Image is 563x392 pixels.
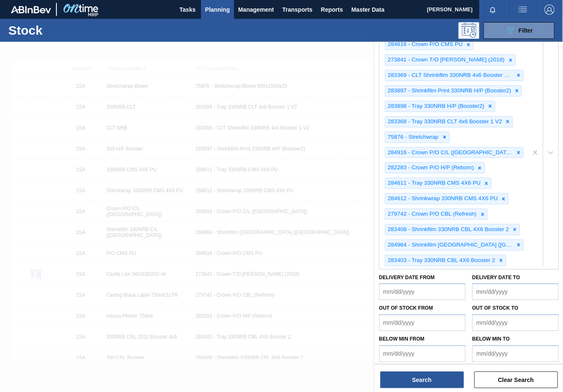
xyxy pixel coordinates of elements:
[379,283,466,300] input: mm/dd/yyyy
[379,336,425,342] label: Below Min from
[472,336,510,342] label: Below Min to
[379,345,466,362] input: mm/dd/yyyy
[385,178,482,188] div: 284611 - Tray 330NRB CMS 4X6 PU
[385,148,514,158] div: 284916 - Crown P/O C/L ([GEOGRAPHIC_DATA])
[519,27,533,34] span: Filter
[385,193,499,204] div: 284612 - Shrinkwrap 330NRB CMS 4X6 PU
[8,25,125,35] h1: Stock
[385,255,497,266] div: 283403 - Tray 330NRB CBL 4X6 Booster 2
[518,5,528,15] img: userActions
[545,5,555,15] img: Logout
[459,22,479,39] div: Programming: no user selected
[385,70,514,81] div: 283369 - CLT Shrinkflim 330NRB 4x6 Booster 1 V2
[178,5,197,15] span: Tasks
[472,345,559,362] input: mm/dd/yyyy
[385,132,440,143] div: 75876 - Stretchwrap
[11,6,51,13] img: TNhmsLtSVTkK8tSr43FrP2fwEKptu5GPRR3wAAAABJRU5ErkJggg==
[385,55,506,65] div: 273841 - Crown T/O [PERSON_NAME] (2018)
[352,5,385,15] span: Master Data
[472,275,520,280] label: Delivery Date to
[472,305,518,311] label: Out of Stock to
[385,240,514,250] div: 284964 - Shrinkfilm [GEOGRAPHIC_DATA] ([GEOGRAPHIC_DATA])
[472,314,559,331] input: mm/dd/yyyy
[379,275,435,280] label: Delivery Date from
[379,314,466,331] input: mm/dd/yyyy
[283,5,313,15] span: Transports
[385,209,478,219] div: 279742 - Crown P/O CBL (Refresh)
[385,86,512,96] div: 283897 - Shrinkfilm Print 330NRB H/P (Booster2)
[479,4,506,15] button: Notifications
[238,5,274,15] span: Management
[385,224,510,235] div: 283408 - Shrinkfilm 330NRB CBL 4X6 Booster 2
[385,117,503,127] div: 283368 - Tray 330NRB CLT 4x6 Booster 1 V2
[321,5,343,15] span: Reports
[472,283,559,300] input: mm/dd/yyyy
[385,39,464,50] div: 284616 - Crown P/O CMS PU
[379,305,433,311] label: Out of Stock from
[205,5,230,15] span: Planning
[484,22,555,39] button: Filter
[385,101,486,112] div: 283898 - Tray 330NRB H/P (Booster2)
[385,163,475,173] div: 282283 - Crown P/O H/P (Reborn)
